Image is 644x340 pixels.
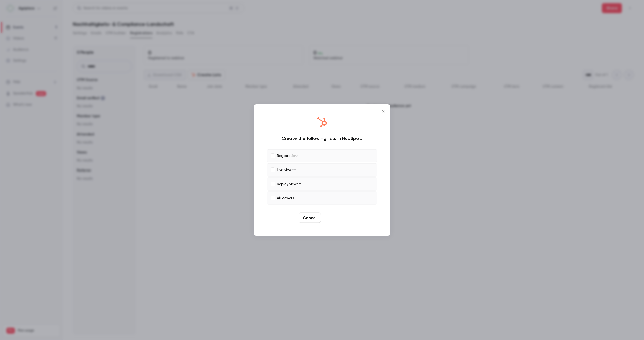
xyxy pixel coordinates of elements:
p: All viewers [277,195,294,201]
p: Registrations [277,153,298,158]
p: Live viewers [277,167,296,173]
div: Create the following lists in HubSpot: [267,135,377,141]
button: Cancel [299,213,321,223]
button: Create [323,213,346,223]
button: Close [378,106,388,116]
p: Replay viewers [277,181,301,187]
